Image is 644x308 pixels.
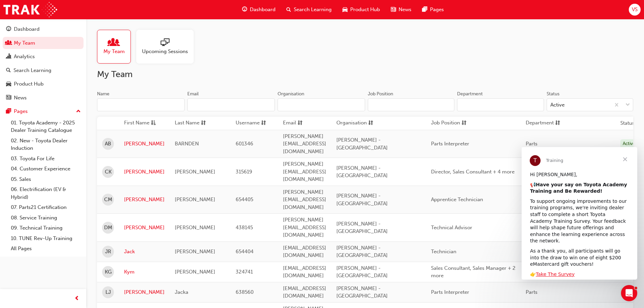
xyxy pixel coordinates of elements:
[3,105,84,118] button: Pages
[6,109,11,115] span: pages-icon
[430,6,444,14] span: Pages
[286,5,291,14] span: search-icon
[14,25,40,33] div: Dashboard
[632,6,638,14] span: VS
[431,119,468,127] button: Job Positionsorting-icon
[8,213,84,223] a: 08. Service Training
[104,224,112,232] span: DM
[6,95,11,101] span: news-icon
[6,81,11,87] span: car-icon
[124,119,161,127] button: First Nameasc-icon
[6,26,11,32] span: guage-icon
[283,161,326,182] span: [PERSON_NAME][EMAIL_ADDRESS][DOMAIN_NAME]
[457,91,483,97] div: Department
[368,91,393,97] div: Job Position
[526,289,538,295] span: Parts
[368,98,454,111] input: Job Position
[97,98,185,111] input: Name
[14,94,27,102] div: News
[3,2,57,17] img: Trak
[110,38,118,48] span: people-icon
[14,108,28,115] div: Pages
[526,119,563,127] button: Departmentsorting-icon
[105,140,111,148] span: AB
[336,165,388,179] span: [PERSON_NAME] - [GEOGRAPHIC_DATA]
[142,48,188,55] span: Upcoming Sessions
[283,265,326,279] span: [EMAIL_ADDRESS][DOMAIN_NAME]
[124,268,165,276] a: Kym
[8,174,84,185] a: 05. Sales
[8,164,84,174] a: 04. Customer Experience
[161,38,169,48] span: sessionType_ONLINE_URL-icon
[124,140,165,148] a: [PERSON_NAME]
[8,233,84,244] a: 10. TUNE Rev-Up Training
[201,119,206,127] span: sorting-icon
[283,245,326,259] span: [EMAIL_ADDRESS][DOMAIN_NAME]
[283,189,326,210] span: [PERSON_NAME][EMAIL_ADDRESS][DOMAIN_NAME]
[124,288,165,296] a: [PERSON_NAME]
[124,196,165,204] a: [PERSON_NAME]
[620,119,635,127] th: Status
[337,3,385,17] a: car-iconProduct Hub
[3,64,84,77] a: Search Learning
[175,248,215,255] span: [PERSON_NAME]
[105,268,112,276] span: KG
[236,119,273,127] button: Usernamesorting-icon
[431,119,460,127] span: Job Position
[236,119,260,127] span: Username
[124,168,165,176] a: [PERSON_NAME]
[431,289,469,295] span: Parts Interpreter
[391,5,396,14] span: news-icon
[236,196,253,203] span: 654405
[175,289,188,295] span: Jacka
[6,40,11,46] span: people-icon
[278,91,304,97] div: Organisation
[14,67,51,74] div: Search Learning
[175,224,215,231] span: [PERSON_NAME]
[76,107,81,116] span: up-icon
[281,3,337,17] a: search-iconSearch Learning
[294,6,332,14] span: Search Learning
[3,50,84,63] a: Analytics
[6,68,11,74] span: search-icon
[236,141,253,147] span: 601346
[261,119,266,127] span: sorting-icon
[250,6,276,14] span: Dashboard
[336,137,388,151] span: [PERSON_NAME] - [GEOGRAPHIC_DATA]
[336,193,388,207] span: [PERSON_NAME] - [GEOGRAPHIC_DATA]
[278,98,365,111] input: Organisation
[368,119,373,127] span: sorting-icon
[417,3,449,17] a: pages-iconPages
[431,224,472,231] span: Technical Advisor
[124,119,149,127] span: First Name
[431,141,469,147] span: Parts Interpreter
[8,223,84,233] a: 09. Technical Training
[620,288,638,297] div: Active
[526,141,538,147] span: Parts
[457,98,544,111] input: Department
[175,169,215,175] span: [PERSON_NAME]
[283,285,326,299] span: [EMAIL_ADDRESS][DOMAIN_NAME]
[342,5,348,14] span: car-icon
[97,69,633,80] h2: My Team
[187,91,199,97] div: Email
[8,136,84,153] a: 02. New - Toyota Dealer Induction
[547,91,559,97] div: Status
[124,248,165,256] a: Jack
[620,139,638,148] div: Active
[236,224,253,231] span: 438145
[8,118,84,136] a: 01. Toyota Academy - 2025 Dealer Training Catalogue
[283,217,326,238] span: [PERSON_NAME][EMAIL_ADDRESS][DOMAIN_NAME]
[105,168,112,176] span: CK
[151,119,156,127] span: asc-icon
[522,147,637,280] iframe: Intercom live chat message
[175,119,199,127] span: Last Name
[431,265,516,279] span: Sales Consultant, Sales Manager + 2 more
[187,98,275,111] input: Email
